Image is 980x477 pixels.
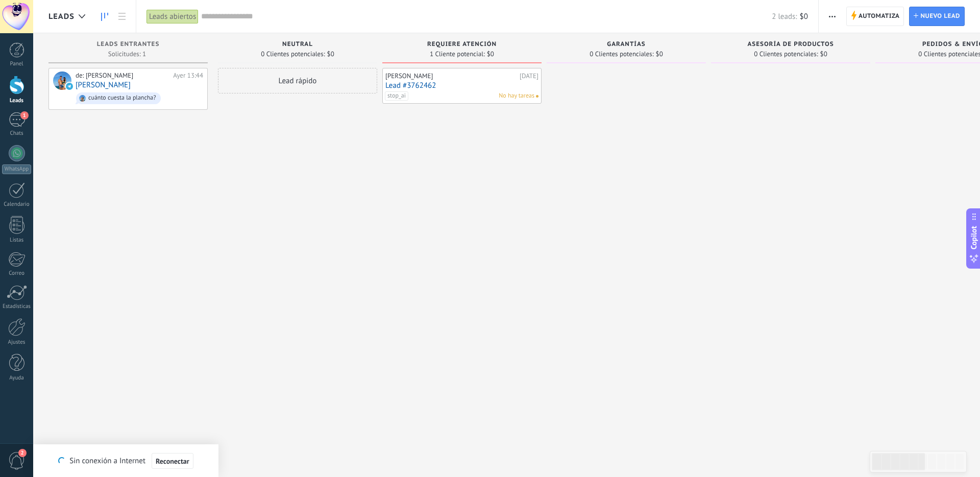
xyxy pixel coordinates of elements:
[607,41,645,48] span: Garantías
[146,9,199,24] div: Leads abiertos
[53,71,71,90] div: Eduardo De Anda
[2,201,32,208] div: Calendario
[58,452,193,469] div: Sin conexión a Internet
[223,41,372,50] div: Neutral
[2,237,32,244] div: Listas
[48,12,75,21] span: Leads
[66,83,73,90] img: telegram-sm.svg
[385,72,517,80] div: [PERSON_NAME]
[96,7,113,27] a: Leads
[2,130,32,137] div: Chats
[969,226,979,250] span: Copilot
[218,68,377,93] div: Lead rápido
[2,61,32,67] div: Panel
[430,51,485,57] span: 1 Cliente potencial:
[800,12,808,21] span: $0
[385,81,538,90] a: Lead #3762462
[173,71,203,80] div: Ayer 13:44
[156,458,189,465] span: Reconectar
[2,270,32,277] div: Correo
[859,7,900,26] span: Automatiza
[387,41,536,50] div: Requiere Atención
[909,7,965,26] a: Nuevo lead
[552,41,701,50] div: Garantías
[716,41,865,50] div: Asesoría de productos
[487,51,494,57] span: $0
[772,12,797,21] span: 2 leads:
[747,41,834,48] span: Asesoría de productos
[825,7,840,26] button: Más
[54,41,203,50] div: Leads Entrantes
[499,91,534,101] span: No hay tareas
[76,81,131,89] a: [PERSON_NAME]
[327,51,334,57] span: $0
[820,51,827,57] span: $0
[261,51,325,57] span: 0 Clientes potenciales:
[2,303,32,310] div: Estadísticas
[2,375,32,381] div: Ayuda
[76,71,169,80] div: de: [PERSON_NAME]
[282,41,313,48] span: Neutral
[427,41,497,48] span: Requiere Atención
[152,453,193,469] button: Reconectar
[754,51,818,57] span: 0 Clientes potenciales:
[536,95,538,98] span: No hay nada asignado
[656,51,663,57] span: $0
[113,7,131,27] a: Lista
[97,41,160,48] span: Leads Entrantes
[590,51,653,57] span: 0 Clientes potenciales:
[108,51,146,57] span: Solicitudes: 1
[385,91,408,101] span: stop_ai
[846,7,904,26] a: Automatiza
[920,7,960,26] span: Nuevo lead
[18,449,27,457] span: 2
[88,94,156,102] div: cuánto cuesta la plancha?
[20,111,29,120] span: 1
[2,98,32,104] div: Leads
[2,164,31,174] div: WhatsApp
[2,339,32,346] div: Ajustes
[520,72,538,80] div: [DATE]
